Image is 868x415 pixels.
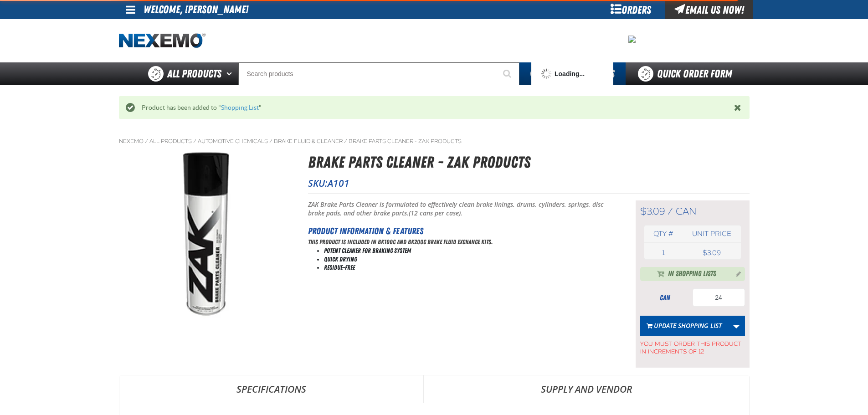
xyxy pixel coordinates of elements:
span: / [269,138,272,145]
button: Open All Products pages [223,62,238,85]
span: All Products [167,66,221,82]
button: Start Searching [497,62,519,85]
li: Quick Drying [324,255,613,264]
span: / [668,205,673,217]
input: Product Quantity [693,288,745,307]
button: Manage current product in the Shopping List [729,268,743,279]
span: $3.09 [640,205,665,217]
h1: Brake Parts Cleaner - ZAK Products [308,150,750,174]
div: can [640,293,690,303]
div: Product has been added to " " [135,103,734,112]
img: 08cb5c772975e007c414e40fb9967a9c.jpeg [628,36,636,43]
a: More Actions [728,316,745,336]
button: Update Shopping List [640,316,728,336]
p: This product is included in BK100C and BK200C brake fluid exchange kits. [308,238,613,246]
span: 1 [662,249,665,257]
a: Nexemo [119,138,144,145]
a: Home [119,33,205,49]
span: / [344,138,347,145]
button: You have 2 Shopping Lists. Open to view details [519,62,626,85]
a: Quick Order Form [626,62,749,85]
p: SKU: [308,177,750,190]
span: / [193,138,196,145]
a: Supply and Vendor [424,375,749,403]
span: can [676,205,697,217]
img: Nexemo logo [119,33,205,49]
img: Brake Parts Cleaner - ZAK Products [119,150,292,323]
a: Brake Parts Cleaner - ZAK Products [349,138,462,145]
input: Search [238,62,519,85]
th: Unit price [683,225,740,242]
li: Residue-Free [324,263,613,272]
a: Automotive Chemicals [198,138,268,145]
li: Potent Cleaner for Braking System [324,246,613,255]
span: A101 [328,177,349,190]
button: Close the Notification [732,101,745,114]
a: Shopping List [221,104,259,111]
span: / [145,138,148,145]
a: All Products [149,138,192,145]
th: Qty # [644,225,683,242]
nav: Breadcrumbs [119,138,750,145]
p: ZAK Brake Parts Cleaner is formulated to effectively clean brake linings, drums, cylinders, sprin... [308,200,613,218]
span: In Shopping Lists [668,269,716,280]
a: Brake Fluid & Cleaner [274,138,343,145]
td: $3.09 [683,246,740,259]
a: Specifications [119,375,423,403]
span: You must order this product in increments of 12 [640,336,745,356]
h2: Product Information & Features [308,224,613,238]
div: Loading... [541,68,604,79]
